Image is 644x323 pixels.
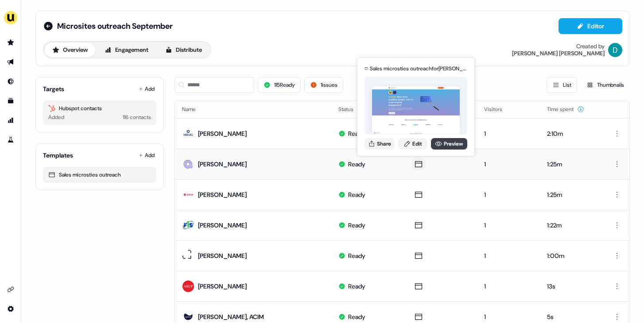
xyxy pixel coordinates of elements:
[198,282,247,291] div: [PERSON_NAME]
[4,133,18,147] a: Go to experiments
[198,251,247,260] div: [PERSON_NAME]
[372,86,460,135] img: asset preview
[4,282,18,296] a: Go to integrations
[547,221,593,230] div: 1:22m
[198,221,247,230] div: [PERSON_NAME]
[198,312,264,321] div: [PERSON_NAME], ACIM
[370,64,467,73] div: Sales microsties outreach for [PERSON_NAME] (overridden)
[547,251,593,260] div: 1:00m
[137,83,156,95] button: Add
[348,190,365,199] div: Ready
[484,190,532,199] div: 1
[576,43,605,50] div: Created by
[338,101,364,117] button: Status
[182,101,206,117] button: Name
[581,77,630,93] button: Thumbnails
[43,85,64,93] div: Targets
[45,43,95,57] button: Overview
[484,282,532,291] div: 1
[608,43,622,57] img: David
[484,251,532,260] div: 1
[48,113,64,122] div: Added
[559,18,622,34] button: Editor
[198,190,247,199] div: [PERSON_NAME]
[4,113,18,127] a: Go to attribution
[4,302,18,316] a: Go to integrations
[198,160,247,169] div: [PERSON_NAME]
[547,77,577,93] button: List
[48,170,151,179] div: Sales microsties outreach
[484,160,532,169] div: 1
[431,138,467,150] a: Preview
[348,129,365,138] div: Ready
[97,43,156,57] button: Engagement
[4,35,18,50] a: Go to prospects
[484,129,532,138] div: 1
[484,312,532,321] div: 1
[4,94,18,108] a: Go to templates
[258,77,301,93] button: 115Ready
[547,312,593,321] div: 5s
[348,282,365,291] div: Ready
[512,50,605,57] div: [PERSON_NAME] [PERSON_NAME]
[198,129,247,138] div: [PERSON_NAME]
[137,149,156,161] button: Add
[4,74,18,88] a: Go to Inbound
[158,43,209,57] button: Distribute
[43,151,73,160] div: Templates
[398,138,427,150] a: Edit
[547,129,593,138] div: 2:10m
[547,101,584,117] button: Time spent
[348,221,365,230] div: Ready
[123,113,151,122] div: 116 contacts
[48,104,151,113] div: Hubspot contacts
[547,190,593,199] div: 1:25m
[559,23,622,32] a: Editor
[348,251,365,260] div: Ready
[547,282,593,291] div: 13s
[348,160,365,169] div: Ready
[547,160,593,169] div: 1:25m
[4,55,18,69] a: Go to outbound experience
[484,101,513,117] button: Visitors
[365,138,395,150] button: Share
[304,77,343,93] button: 1issues
[348,312,365,321] div: Ready
[57,21,173,31] span: Microsites outreach September
[484,221,532,230] div: 1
